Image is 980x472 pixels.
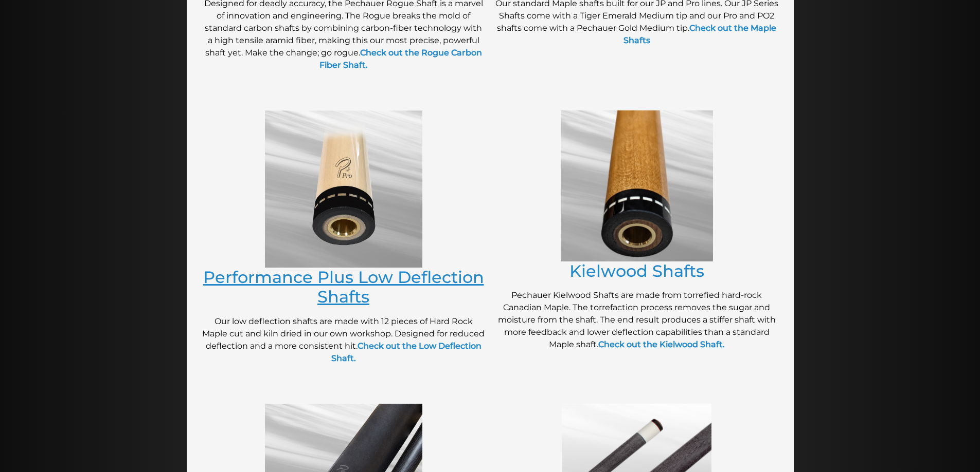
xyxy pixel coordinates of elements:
[569,261,704,281] a: Kielwood Shafts
[598,339,725,349] a: Check out the Kielwood Shaft.
[203,267,484,307] a: Performance Plus Low Deflection Shafts
[319,48,482,70] a: Check out the Rogue Carbon Fiber Shaft.
[331,341,482,363] a: Check out the Low Deflection Shaft.
[202,315,485,365] p: Our low deflection shafts are made with 12 pieces of Hard Rock Maple cut and kiln dried in our ow...
[495,289,778,351] p: Pechauer Kielwood Shafts are made from torrefied hard-rock Canadian Maple. The torrefaction proce...
[623,23,777,45] a: Check out the Maple Shafts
